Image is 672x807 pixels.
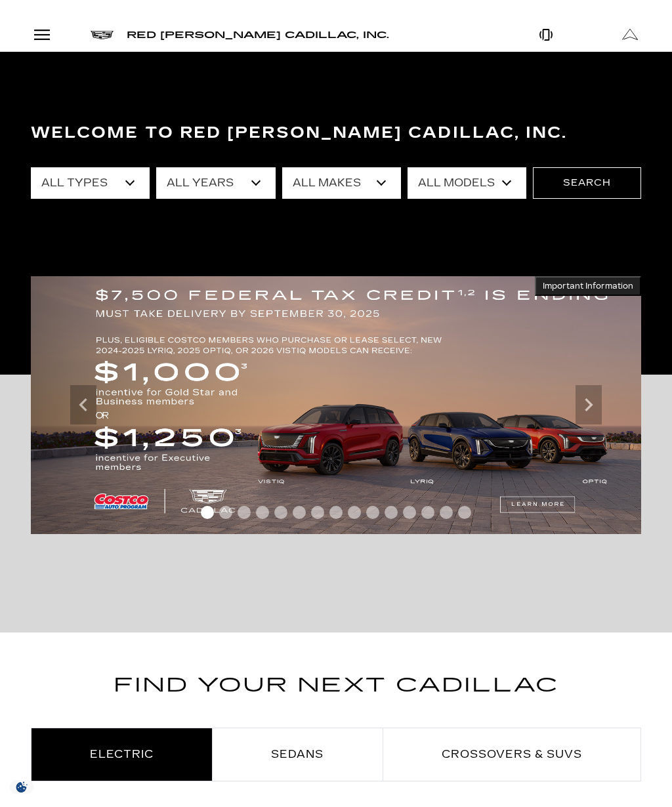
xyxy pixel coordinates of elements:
span: Go to slide 5 [274,506,287,519]
a: Electric [31,728,212,781]
select: Filter by model [408,167,526,199]
img: Cadillac logo [91,31,114,39]
span: Go to slide 14 [440,506,453,519]
h2: Find Your Next Cadillac [31,669,641,718]
span: Go to slide 3 [238,506,251,519]
span: Electric [90,748,154,760]
img: $7,500 FEDERAL TAX CREDIT IS ENDING. $1,000 incentive for Gold Star and Business members OR $1250... [31,276,641,534]
span: Go to slide 12 [403,506,416,519]
a: Open Get Directions Modal [588,18,672,51]
span: Go to slide 7 [311,506,324,519]
section: Click to Open Cookie Consent Modal [7,780,37,794]
a: Open Phone Modal [504,18,588,51]
button: Search [533,167,641,199]
span: Red [PERSON_NAME] Cadillac, Inc. [127,30,389,41]
div: Previous [70,385,96,424]
a: Sedans [213,728,382,781]
span: Go to slide 9 [348,506,361,519]
span: Go to slide 10 [366,506,379,519]
span: Go to slide 11 [385,506,398,519]
a: Cadillac logo [91,26,114,44]
span: Go to slide 8 [329,506,343,519]
select: Filter by type [31,167,150,199]
span: Go to slide 4 [256,506,269,519]
span: Go to slide 13 [421,506,434,519]
h3: Welcome to Red [PERSON_NAME] Cadillac, Inc. [31,120,641,146]
span: Crossovers & SUVs [442,748,582,760]
a: Red [PERSON_NAME] Cadillac, Inc. [127,26,389,45]
span: Go to slide 2 [219,506,232,519]
span: Go to slide 1 [201,506,214,519]
span: Important Information [543,281,633,291]
button: Important Information [535,276,641,296]
span: Go to slide 15 [458,506,471,519]
select: Filter by year [156,167,275,199]
span: Go to slide 6 [293,506,306,519]
span: Sedans [271,748,324,760]
select: Filter by make [282,167,401,199]
img: Opt-Out Icon [7,780,37,794]
a: Crossovers & SUVs [383,728,640,781]
div: Next [576,385,602,424]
